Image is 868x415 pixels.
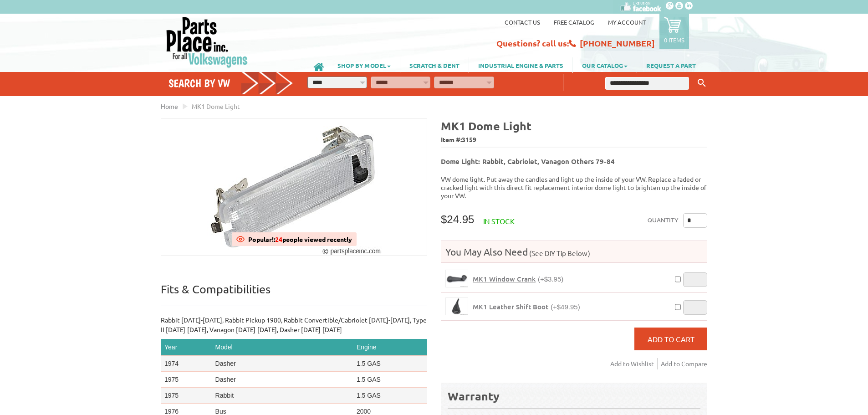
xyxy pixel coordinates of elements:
[551,303,580,311] span: (+$49.95)
[168,77,293,90] h4: Search by VW
[473,274,536,283] span: MK1 Window Crank
[648,334,694,343] span: Add to Cart
[446,270,468,287] img: MK1 Window Crank
[473,302,580,311] a: MK1 Leather Shift Boot(+$49.95)
[328,57,400,73] a: SHOP BY MODEL
[441,246,707,258] h4: You May Also Need
[353,356,427,372] td: 1.5 GAS
[161,372,212,388] td: 1975
[353,372,427,388] td: 1.5 GAS
[573,57,637,73] a: OUR CATALOG
[462,135,476,143] span: 3159
[212,372,353,388] td: Dasher
[275,235,282,243] span: 24
[469,57,572,73] a: INDUSTRIAL ENGINE & PARTS
[538,275,563,283] span: (+$3.95)
[659,14,689,49] a: 0 items
[212,339,353,356] th: Model
[637,57,705,73] a: REQUEST A PART
[483,216,515,225] span: In stock
[212,388,353,404] td: Rabbit
[441,213,474,225] span: $24.95
[353,339,427,356] th: Engine
[634,328,707,350] button: Add to Cart
[661,358,707,369] a: Add to Compare
[192,102,240,110] span: MK1 Dome Light
[441,133,707,147] span: Item #:
[608,18,646,26] a: My Account
[446,298,468,315] img: MK1 Leather Shift Boot
[400,57,469,73] a: SCRATCH & DENT
[248,232,352,246] div: Popular!: people viewed recently
[648,213,679,228] label: Quantity
[161,356,212,372] td: 1974
[353,388,427,404] td: 1.5 GAS
[161,388,212,404] td: 1975
[505,18,540,26] a: Contact us
[473,302,548,311] span: MK1 Leather Shift Boot
[445,270,468,287] a: MK1 Window Crank
[554,18,594,26] a: Free Catalog
[445,297,468,315] a: MK1 Leather Shift Boot
[695,76,709,91] button: Keyword Search
[441,175,707,200] p: VW dome light. Put away the candles and light up the inside of your VW. Replace a faded or cracke...
[528,249,590,257] span: (See DIY Tip Below)
[165,16,249,68] img: Parts Place Inc!
[610,358,658,369] a: Add to Wishlist
[161,339,212,356] th: Year
[441,118,531,133] b: MK1 Dome Light
[473,275,563,283] a: MK1 Window Crank(+$3.95)
[448,389,700,404] div: Warranty
[207,119,382,255] img: MK1 Dome Light
[664,36,684,44] p: 0 items
[161,282,427,306] p: Fits & Compatibilities
[236,235,245,243] img: View
[161,315,427,334] p: Rabbit [DATE]-[DATE], Rabbit Pickup 1980, Rabbit Convertible/Cabriolet [DATE]-[DATE], Type II [DA...
[161,102,178,110] a: Home
[441,157,615,166] b: Dome Light: Rabbit, Cabriolet, Vanagon Others 79-84
[212,356,353,372] td: Dasher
